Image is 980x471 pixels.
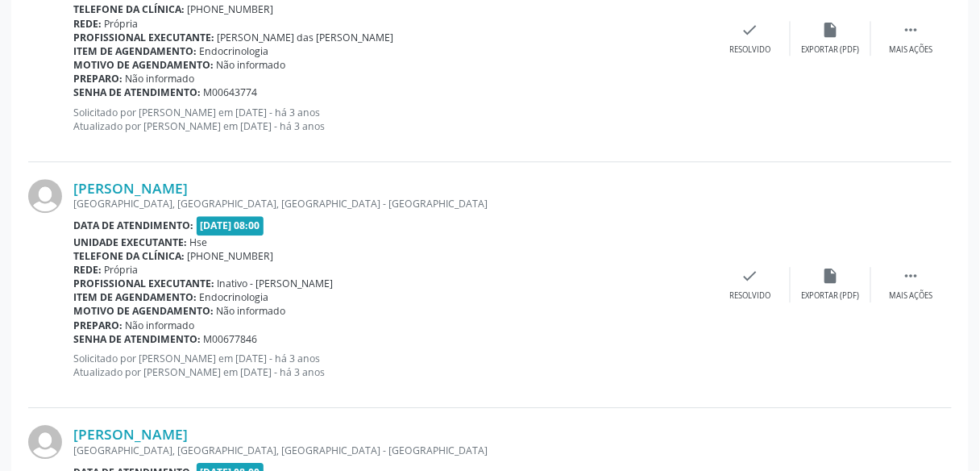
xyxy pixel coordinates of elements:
div: [GEOGRAPHIC_DATA], [GEOGRAPHIC_DATA], [GEOGRAPHIC_DATA] - [GEOGRAPHIC_DATA] [73,444,710,457]
b: Item de agendamento: [73,290,197,304]
div: [GEOGRAPHIC_DATA], [GEOGRAPHIC_DATA], [GEOGRAPHIC_DATA] - [GEOGRAPHIC_DATA] [73,197,710,210]
span: Própria [105,263,139,277]
b: Profissional executante: [73,277,214,290]
div: Resolvido [729,290,770,302]
span: Inativo - [PERSON_NAME] [218,277,334,290]
span: [DATE] 08:00 [197,216,264,235]
i:  [903,267,920,285]
b: Item de agendamento: [73,44,197,58]
span: Própria [105,17,139,31]
p: Solicitado por [PERSON_NAME] em [DATE] - há 3 anos Atualizado por [PERSON_NAME] em [DATE] - há 3 ... [73,352,710,379]
img: img [28,425,62,459]
i: check [741,21,759,39]
img: img [28,179,62,213]
b: Senha de atendimento: [73,332,201,346]
b: Senha de atendimento: [73,85,201,99]
a: [PERSON_NAME] [73,425,188,443]
div: Resolvido [729,44,770,56]
i: insert_drive_file [822,21,840,39]
i: check [741,267,759,285]
span: M00643774 [204,85,258,99]
b: Data de atendimento: [73,219,193,232]
b: Profissional executante: [73,31,214,44]
span: Endocrinologia [200,44,269,58]
i: insert_drive_file [822,267,840,285]
div: Exportar (PDF) [802,290,860,302]
b: Preparo: [73,319,122,332]
b: Motivo de agendamento: [73,304,214,318]
span: Não informado [217,58,286,72]
span: Endocrinologia [200,290,269,304]
b: Preparo: [73,72,122,85]
b: Rede: [73,17,102,31]
span: [PERSON_NAME] das [PERSON_NAME] [218,31,394,44]
span: M00677846 [204,332,258,346]
span: Não informado [126,319,195,332]
span: [PHONE_NUMBER] [188,2,274,16]
b: Telefone da clínica: [73,2,185,16]
span: Não informado [126,72,195,85]
span: Não informado [217,304,286,318]
div: Mais ações [890,290,933,302]
p: Solicitado por [PERSON_NAME] em [DATE] - há 3 anos Atualizado por [PERSON_NAME] em [DATE] - há 3 ... [73,106,710,133]
a: [PERSON_NAME] [73,179,188,197]
b: Telefone da clínica: [73,249,185,263]
span: [PHONE_NUMBER] [188,249,274,263]
b: Rede: [73,263,102,277]
div: Exportar (PDF) [802,44,860,56]
b: Unidade executante: [73,235,187,249]
div: Mais ações [890,44,933,56]
span: Hse [190,235,208,249]
i:  [903,21,920,39]
b: Motivo de agendamento: [73,58,214,72]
